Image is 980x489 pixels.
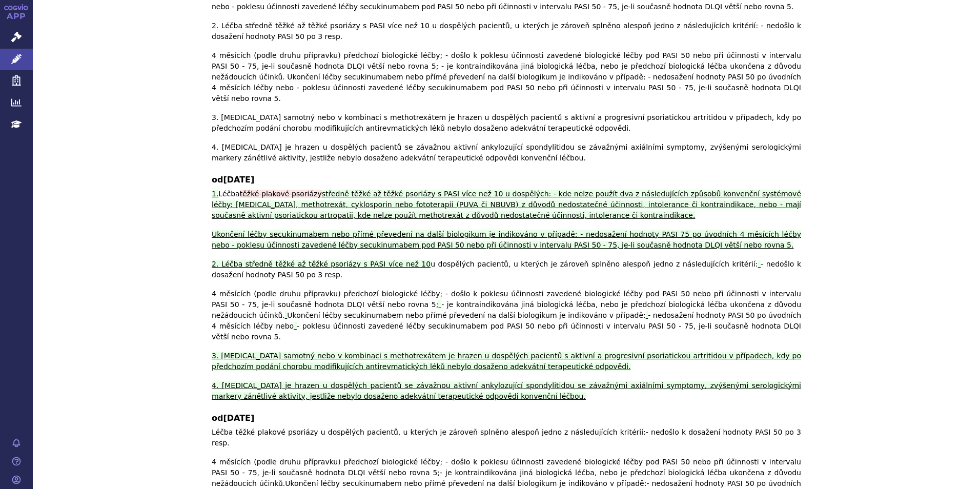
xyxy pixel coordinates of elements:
span: u dospělých pacientů, u kterých je zároveň splněno alespoň jedno z následujících kritérií: [431,260,758,268]
span: [DATE] [223,175,254,185]
span: - poklesu účinnosti zavedené léčby secukinumabem pod PASI 50 nebo při účinnosti v intervalu PASI ... [212,322,801,341]
b: od [212,174,801,186]
ins: 3. [MEDICAL_DATA] samotný nebo v kombinaci s methotrexátem je hrazen u dospělých pacientů s aktiv... [212,352,801,400]
span: - nedošlo k dosažení hodnoty PASI 50 po 3 resp. 4 měsících (podle druhu přípravku) předchozí biol... [212,260,801,309]
span: Léčba [218,190,239,198]
b: od [212,412,801,424]
ins: 1. [212,190,218,198]
span: - je kontraindikována jiná biologická léčba, nebo je předchozí biologická léčba ukončena z důvodu... [212,300,801,319]
span: - nedosažení hodnoty PASI 50 po úvodních 4 měsících léčby nebo [212,311,801,330]
span: [DATE] [223,413,254,423]
del: těžké plakové psoriázy [240,190,322,198]
span: Ukončení léčby secukinumabem nebo přímé převedení na další biologikum je indikováno v případě: [287,311,645,319]
ins: středně těžké až těžké psoriázy s PASI více než 10 u dospělých: - kde nelze použít dva z následuj... [212,190,801,268]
